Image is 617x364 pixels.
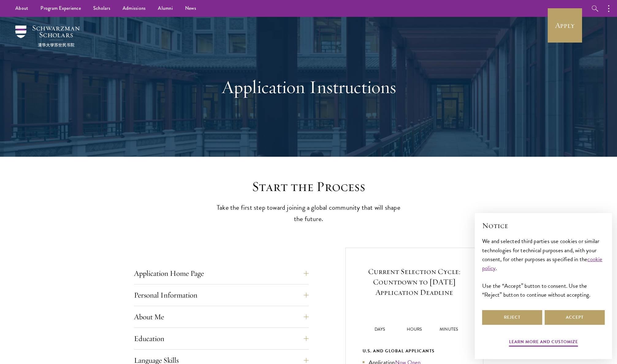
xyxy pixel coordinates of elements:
[482,310,542,325] button: Reject
[548,8,582,43] a: Apply
[545,310,605,325] button: Accept
[15,25,80,47] img: Schwarzman Scholars
[134,288,309,302] button: Personal Information
[482,255,603,272] a: cookie policy
[482,220,605,231] h2: Notice
[397,326,432,332] p: Hours
[363,266,466,298] h5: Current Selection Cycle: Countdown to [DATE] Application Deadline
[134,310,309,324] button: About Me
[214,178,404,195] h2: Start the Process
[134,331,309,346] button: Education
[363,347,466,355] div: U.S. and Global Applicants
[203,76,414,98] h1: Application Instructions
[214,202,404,225] p: Take the first step toward joining a global community that will shape the future.
[482,237,605,299] div: We and selected third parties use cookies or similar technologies for technical purposes and, wit...
[134,266,309,281] button: Application Home Page
[432,326,466,332] p: Minutes
[363,326,397,332] p: Days
[509,338,578,347] button: Learn more and customize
